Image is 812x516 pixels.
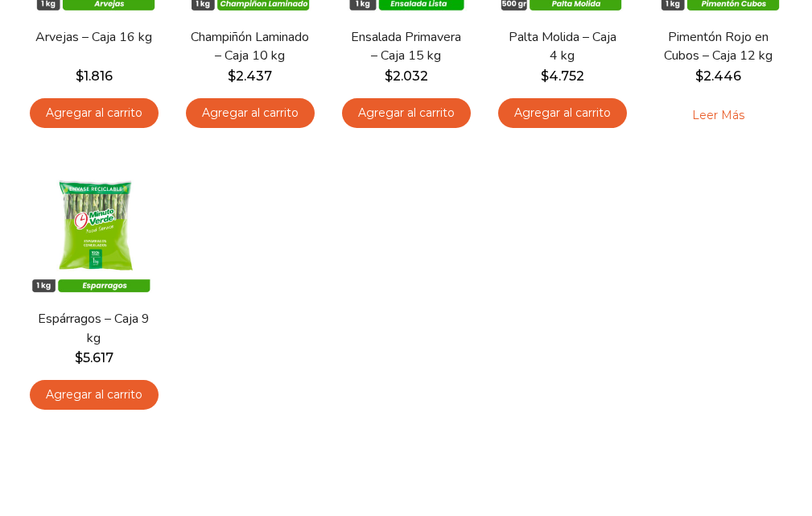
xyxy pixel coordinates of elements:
[541,68,549,84] span: $
[385,68,393,84] span: $
[228,68,272,84] bdi: 2.437
[76,68,84,84] span: $
[76,68,113,84] bdi: 1.816
[695,68,703,84] span: $
[35,310,154,347] a: Espárragos – Caja 9 kg
[659,28,778,65] a: Pimentón Rojo en Cubos – Caja 12 kg
[347,28,466,65] a: Ensalada Primavera – Caja 15 kg
[385,68,428,84] bdi: 2.032
[667,98,769,132] a: Leé más sobre “Pimentón Rojo en Cubos - Caja 12 kg”
[695,68,741,84] bdi: 2.446
[35,28,154,47] a: Arvejas – Caja 16 kg
[75,350,83,365] span: $
[342,98,471,128] a: Agregar al carrito: “Ensalada Primavera - Caja 15 kg”
[30,380,159,410] a: Agregar al carrito: “Espárragos - Caja 9 kg”
[191,28,310,65] a: Champiñón Laminado – Caja 10 kg
[30,98,159,128] a: Agregar al carrito: “Arvejas - Caja 16 kg”
[503,28,622,65] a: Palta Molida – Caja 4 kg
[498,98,627,128] a: Agregar al carrito: “Palta Molida - Caja 4 kg”
[186,98,315,128] a: Agregar al carrito: “Champiñón Laminado - Caja 10 kg”
[541,68,584,84] bdi: 4.752
[75,350,113,365] bdi: 5.617
[228,68,236,84] span: $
